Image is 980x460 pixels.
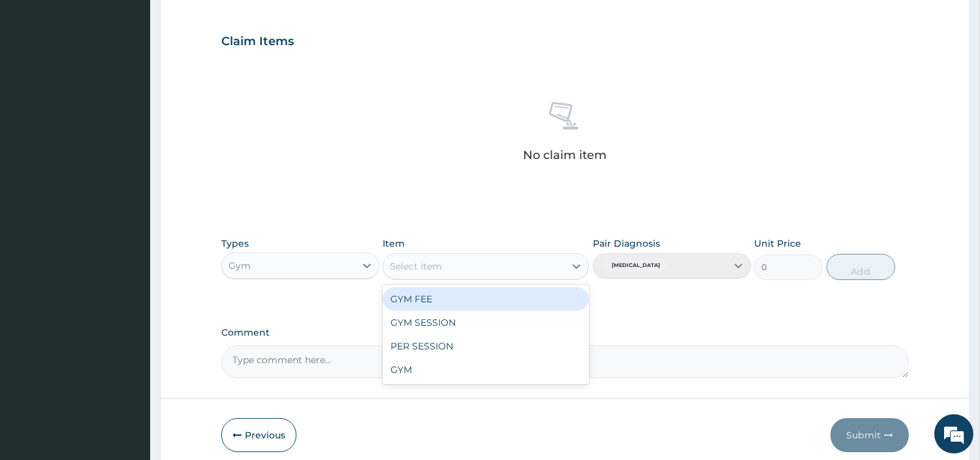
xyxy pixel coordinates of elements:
label: Unit Price [754,237,801,250]
label: Comment [221,327,909,338]
div: Chat with us now [68,73,219,90]
div: Gym [229,259,251,272]
h3: Claim Items [221,35,294,49]
div: GYM FEE [383,287,589,311]
div: PER SESSION [383,334,589,358]
label: Item [383,237,405,250]
button: Previous [221,418,296,452]
p: No claim item [523,149,607,162]
div: GYM [383,358,589,381]
button: Submit [830,418,909,452]
button: Add [827,254,895,280]
span: We're online! [76,143,180,275]
div: GYM SESSION [383,311,589,334]
div: Minimize live chat window [214,7,245,38]
img: d_794563401_company_1708531726252_794563401 [24,65,53,98]
textarea: Type your message and hit 'Enter' [7,315,249,361]
div: Select Item [390,260,442,273]
label: Pair Diagnosis [593,237,660,250]
label: Types [221,238,249,249]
